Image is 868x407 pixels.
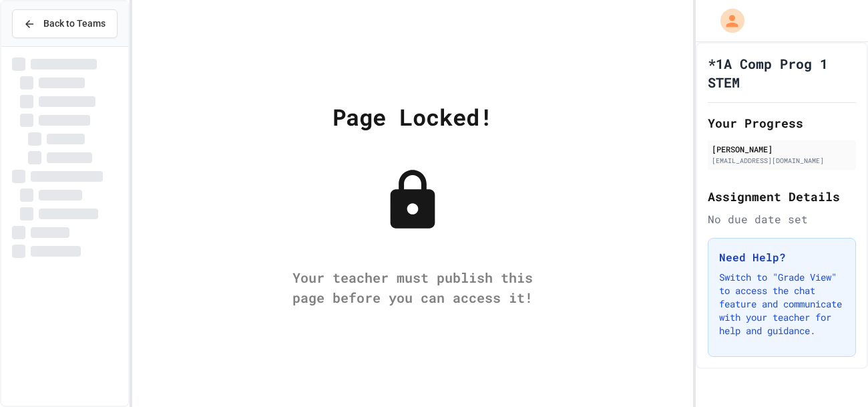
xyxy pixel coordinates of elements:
[708,54,856,92] h1: *1A Comp Prog 1 STEM
[279,267,546,307] div: Your teacher must publish this page before you can access it!
[706,5,748,36] div: My Account
[712,143,852,155] div: [PERSON_NAME]
[719,271,845,337] p: Switch to "Grade View" to access the chat feature and communicate with your teacher for help and ...
[708,114,856,132] h2: Your Progress
[719,249,845,265] h3: Need Help?
[708,187,856,206] h2: Assignment Details
[12,9,118,38] button: Back to Teams
[333,100,493,134] div: Page Locked!
[43,17,105,31] span: Back to Teams
[708,211,856,227] div: No due date set
[712,156,852,166] div: [EMAIL_ADDRESS][DOMAIN_NAME]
